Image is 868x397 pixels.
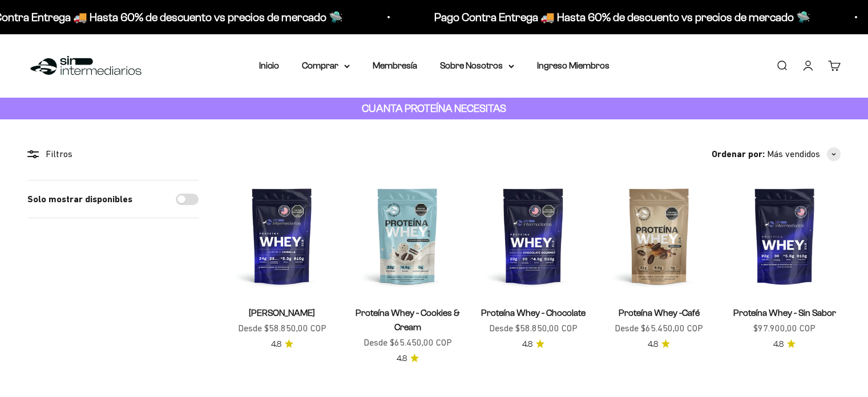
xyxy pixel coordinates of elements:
a: 4.84.8 de 5.0 estrellas [773,338,796,351]
sale-price: Desde $58.850,00 COP [238,321,326,336]
span: 4.8 [397,352,407,365]
a: Proteína Whey -Café [619,308,700,318]
span: Ordenar por: [712,147,765,162]
a: 4.84.8 de 5.0 estrellas [271,338,293,351]
sale-price: Desde $58.850,00 COP [489,321,578,336]
p: Pago Contra Entrega 🚚 Hasta 60% de descuento vs precios de mercado 🛸 [420,8,796,26]
summary: Sobre Nosotros [440,58,514,73]
label: Solo mostrar disponibles [27,192,132,207]
a: 4.84.8 de 5.0 estrellas [648,338,670,351]
strong: CUANTA PROTEÍNA NECESITAS [362,102,506,114]
span: 4.8 [648,338,658,351]
a: Proteína Whey - Chocolate [481,308,586,318]
a: [PERSON_NAME] [249,308,315,318]
a: Proteína Whey - Cookies & Cream [356,308,460,332]
span: 4.8 [271,338,281,351]
summary: Comprar [302,58,350,73]
span: 4.8 [773,338,784,351]
sale-price: $97.900,00 COP [753,321,815,336]
span: 4.8 [522,338,532,351]
a: Inicio [259,61,279,70]
sale-price: Desde $65.450,00 COP [364,335,452,350]
button: Más vendidos [767,147,841,162]
a: Proteína Whey - Sin Sabor [733,308,836,318]
a: Membresía [373,61,417,70]
a: Ingreso Miembros [537,61,609,70]
span: Más vendidos [767,147,820,162]
a: 4.84.8 de 5.0 estrellas [522,338,544,351]
div: Filtros [27,147,199,162]
a: 4.84.8 de 5.0 estrellas [397,352,419,365]
sale-price: Desde $65.450,00 COP [615,321,703,336]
